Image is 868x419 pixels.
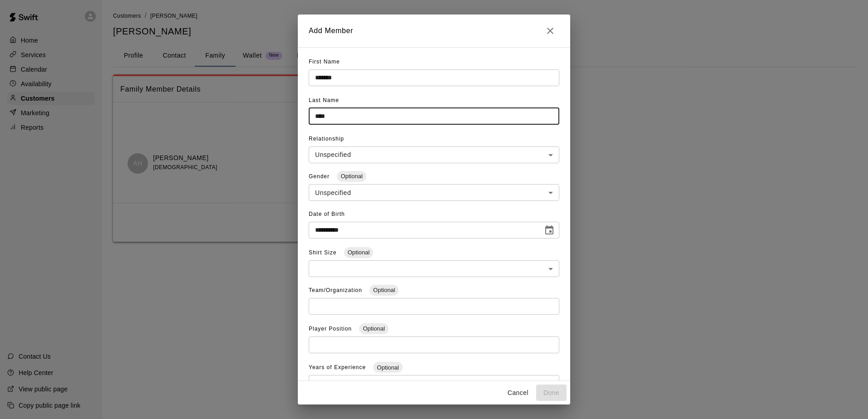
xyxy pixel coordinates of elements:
[298,15,570,47] h2: Add Member
[309,136,344,142] span: Relationship
[309,326,354,332] span: Player Position
[309,58,340,65] span: First Name
[344,249,373,256] span: Optional
[541,22,559,40] button: Close
[503,385,533,401] button: Cancel
[309,146,559,163] div: Unspecified
[540,221,558,239] button: Choose date
[309,249,339,256] span: Shirt Size
[337,173,366,180] span: Optional
[309,97,339,103] span: Last Name
[309,287,364,293] span: Team/Organization
[309,364,368,370] span: Years of Experience
[359,325,388,332] span: Optional
[373,364,402,371] span: Optional
[370,287,399,293] span: Optional
[309,184,559,201] div: Unspecified
[309,211,345,217] span: Date of Birth
[309,173,331,180] span: Gender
